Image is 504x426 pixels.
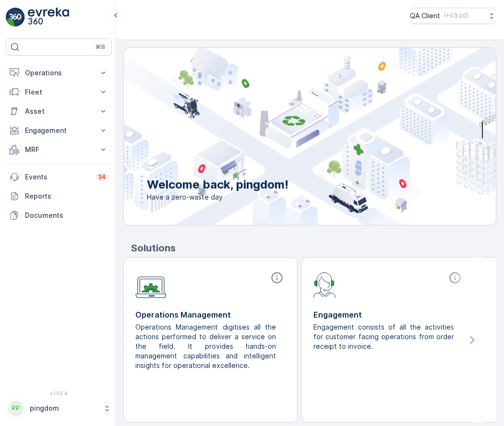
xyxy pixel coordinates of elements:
p: Events [25,172,90,182]
img: city illustration [81,48,496,225]
a: Reports [6,187,112,206]
button: QA Client(+03:00) [410,8,496,24]
button: Operations [6,63,112,83]
a: Events34 [6,167,112,187]
button: MRF [6,140,112,159]
p: MRF [25,145,93,154]
p: Reports [25,191,108,201]
span: Have a zero-waste day [147,192,288,202]
button: PPpingdom [6,398,112,418]
p: Operations Management [135,309,286,320]
a: Documents [6,206,112,225]
p: Asset [25,106,93,116]
img: logo [6,8,25,27]
p: Engagement [313,309,464,320]
p: Engagement consists of all the activities for customer facing operations from order receipt to in... [313,322,456,351]
button: Fleet [6,83,112,102]
button: Asset [6,102,112,121]
p: QA Client [410,11,440,21]
p: Engagement [25,126,93,135]
img: module-icon [135,271,167,298]
div: PP [8,401,24,416]
p: pingdom [30,403,98,413]
img: module-icon [313,271,336,298]
p: Solutions [131,241,496,255]
p: 34 [98,173,106,181]
p: Welcome back, pingdom! [147,177,288,192]
p: Operations Management digitises all the actions performed to deliver a service on the field. It p... [135,322,278,370]
img: logo_light-DOdMpM7g.png [28,8,69,27]
p: Fleet [25,87,93,97]
p: ( +03:00 ) [444,12,468,20]
span: v 1.50.4 [6,390,112,396]
p: ⌘B [96,43,105,51]
p: Operations [25,68,93,78]
button: Engagement [6,121,112,140]
p: Documents [25,211,108,220]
